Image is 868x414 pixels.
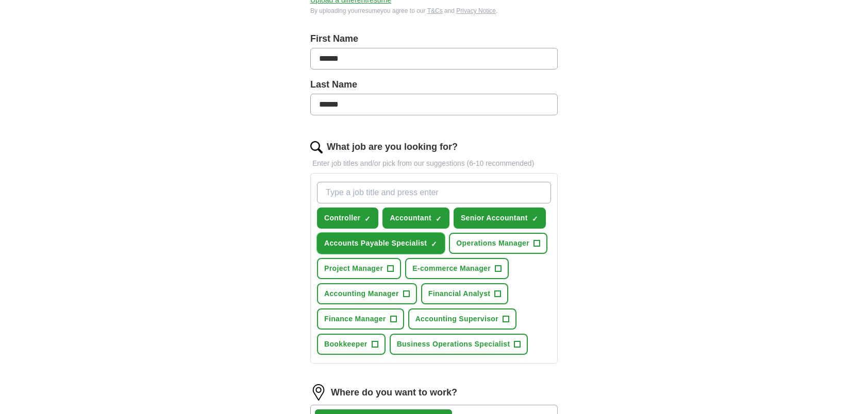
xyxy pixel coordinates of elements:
a: Privacy Notice [456,7,496,14]
span: ✓ [436,215,442,223]
span: Senior Accountant [461,213,528,223]
span: ✓ [431,240,437,248]
span: Finance Manager [324,314,386,324]
img: location.png [310,384,327,401]
span: Controller [324,213,360,223]
label: Where do you want to work? [331,386,457,400]
button: Bookkeeper [317,334,386,355]
button: Project Manager [317,258,401,279]
button: Operations Manager [449,233,547,254]
input: Type a job title and press enter [317,182,551,203]
a: T&Cs [427,7,443,14]
button: Business Operations Specialist [390,334,528,355]
button: Financial Analyst [421,283,509,304]
button: Finance Manager [317,308,404,330]
span: Project Manager [324,263,383,274]
p: Enter job titles and/or pick from our suggestions (6-10 recommended) [310,158,558,169]
span: Accounts Payable Specialist [324,238,427,249]
span: Business Operations Specialist [397,339,510,350]
span: ✓ [364,215,371,223]
span: ✓ [532,215,538,223]
label: What job are you looking for? [327,140,458,154]
div: By uploading your resume you agree to our and . [310,6,558,15]
button: Senior Accountant✓ [454,208,546,229]
span: Accounting Supervisor [415,314,498,324]
span: Operations Manager [456,238,529,249]
span: Accountant [390,213,431,223]
span: E-commerce Manager [412,263,491,274]
button: E-commerce Manager [405,258,509,279]
span: Financial Analyst [428,288,491,299]
button: Controller✓ [317,208,378,229]
button: Accounting Manager [317,283,417,304]
label: First Name [310,32,558,46]
span: Accounting Manager [324,288,399,299]
button: Accounts Payable Specialist✓ [317,233,445,254]
label: Last Name [310,78,558,92]
span: Bookkeeper [324,339,368,350]
img: search.png [310,141,323,153]
button: Accountant✓ [382,208,449,229]
button: Accounting Supervisor [408,308,516,330]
